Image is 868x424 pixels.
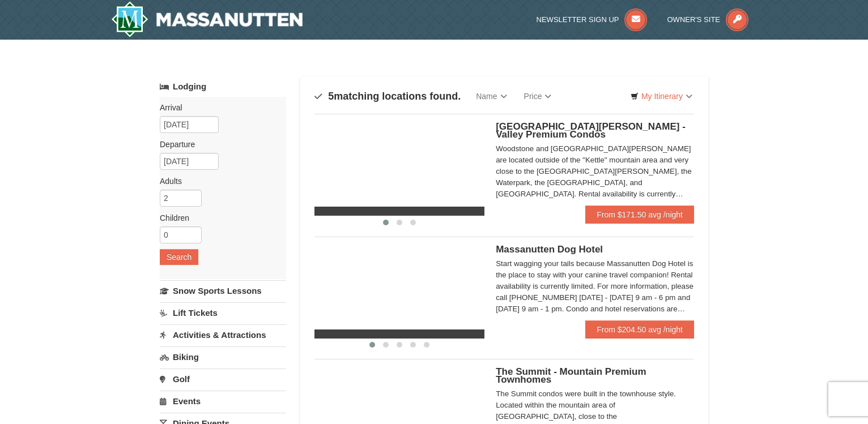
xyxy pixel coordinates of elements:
[496,258,694,315] div: Start wagging your tails because Massanutten Dog Hotel is the place to stay with your canine trav...
[467,85,515,108] a: Name
[496,121,686,140] span: [GEOGRAPHIC_DATA][PERSON_NAME] - Valley Premium Condos
[160,102,278,113] label: Arrival
[496,143,694,200] div: Woodstone and [GEOGRAPHIC_DATA][PERSON_NAME] are located outside of the "Kettle" mountain area an...
[160,324,286,345] a: Activities & Attractions
[160,249,198,265] button: Search
[160,139,278,150] label: Departure
[160,175,278,187] label: Adults
[537,15,648,24] a: Newsletter Sign Up
[623,88,700,105] a: My Itinerary
[496,366,646,385] span: The Summit - Mountain Premium Townhomes
[667,15,721,24] span: Owner's Site
[585,205,694,224] a: From $171.50 avg /night
[160,346,286,367] a: Biking
[160,76,286,97] a: Lodging
[516,85,560,108] a: Price
[160,212,278,224] label: Children
[496,244,603,255] span: Massanutten Dog Hotel
[160,302,286,323] a: Lift Tickets
[111,1,303,37] a: Massanutten Resort
[160,391,286,412] a: Events
[111,1,303,37] img: Massanutten Resort Logo
[537,15,619,24] span: Newsletter Sign Up
[160,280,286,301] a: Snow Sports Lessons
[585,320,694,339] a: From $204.50 avg /night
[667,15,749,24] a: Owner's Site
[160,369,286,389] a: Golf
